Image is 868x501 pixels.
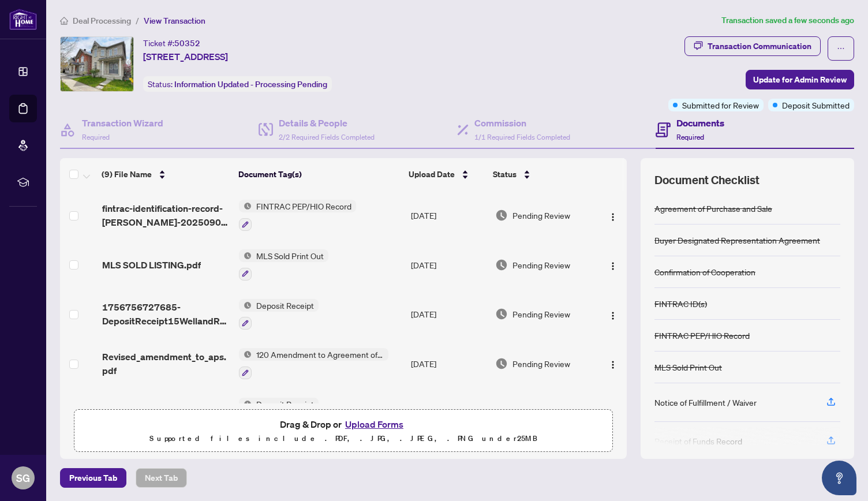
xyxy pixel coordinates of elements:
[60,468,126,488] button: Previous Tab
[406,240,491,290] td: [DATE]
[136,468,187,488] button: Next Tab
[608,212,618,222] img: Logo
[252,348,388,361] span: 120 Amendment to Agreement of Purchase and Sale
[97,158,233,190] th: (9) File Name
[654,297,707,310] div: FINTRAC ID(s)
[73,16,131,26] span: Deal Processing
[239,348,388,379] button: Status Icon120 Amendment to Agreement of Purchase and Sale
[708,37,811,55] div: Transaction Communication
[512,357,570,370] span: Pending Review
[69,469,117,487] span: Previous Tab
[102,201,230,229] span: fintrac-identification-record-[PERSON_NAME]-20250902-171451.pdf
[102,258,201,272] span: MLS SOLD LISTING.pdf
[837,44,845,53] span: ellipsis
[143,50,228,63] span: [STREET_ADDRESS]
[474,116,570,130] h4: Commission
[608,360,618,369] img: Logo
[654,396,757,409] div: Notice of Fulfillment / Waiver
[74,410,612,453] span: Drag & Drop orUpload FormsSupported files include .PDF, .JPG, .JPEG, .PNG under25MB
[102,300,230,328] span: 1756756727685-DepositReceipt15WellandRoad.pdf
[234,158,404,190] th: Document Tag(s)
[512,259,570,271] span: Pending Review
[342,417,407,432] button: Upload Forms
[676,133,704,141] span: Required
[654,361,722,373] div: MLS Sold Print Out
[604,256,622,274] button: Logo
[239,200,252,212] img: Status Icon
[239,299,252,312] img: Status Icon
[239,200,356,231] button: Status IconFINTRAC PEP/HIO Record
[512,308,570,320] span: Pending Review
[239,398,252,410] img: Status Icon
[406,190,491,240] td: [DATE]
[239,249,252,262] img: Status Icon
[495,209,508,222] img: Document Status
[495,308,508,320] img: Document Status
[81,432,605,446] p: Supported files include .PDF, .JPG, .JPEG, .PNG under 25 MB
[174,79,327,89] span: Information Updated - Processing Pending
[684,36,821,56] button: Transaction Communication
[654,172,759,188] span: Document Checklist
[406,388,491,438] td: [DATE]
[82,116,163,130] h4: Transaction Wizard
[102,350,230,377] span: Revised_amendment_to_aps.pdf
[654,266,755,278] div: Confirmation of Cooperation
[280,417,407,432] span: Drag & Drop or
[682,99,759,111] span: Submitted for Review
[239,299,319,330] button: Status IconDeposit Receipt
[654,202,772,215] div: Agreement of Purchase and Sale
[512,209,570,222] span: Pending Review
[753,70,847,89] span: Update for Admin Review
[488,158,594,190] th: Status
[493,168,517,181] span: Status
[746,70,854,89] button: Update for Admin Review
[252,398,319,410] span: Deposit Receipt
[721,14,854,27] article: Transaction saved a few seconds ago
[279,133,375,141] span: 2/2 Required Fields Completed
[136,14,139,27] li: /
[404,158,488,190] th: Upload Date
[143,36,200,50] div: Ticket #:
[782,99,850,111] span: Deposit Submitted
[608,311,618,320] img: Logo
[144,16,205,26] span: View Transaction
[102,399,230,427] span: Deposit Receipt - [STREET_ADDRESS]pdf
[9,9,37,30] img: logo
[474,133,570,141] span: 1/1 Required Fields Completed
[239,348,252,361] img: Status Icon
[16,470,30,486] span: SG
[174,38,200,48] span: 50352
[61,37,133,91] img: IMG-N12332963_1.jpg
[252,249,328,262] span: MLS Sold Print Out
[409,168,455,181] span: Upload Date
[604,305,622,323] button: Logo
[495,357,508,370] img: Document Status
[654,234,820,246] div: Buyer Designated Representation Agreement
[604,206,622,225] button: Logo
[495,259,508,271] img: Document Status
[143,76,332,92] div: Status:
[239,249,328,281] button: Status IconMLS Sold Print Out
[608,261,618,271] img: Logo
[406,339,491,388] td: [DATE]
[252,200,356,212] span: FINTRAC PEP/HIO Record
[406,290,491,339] td: [DATE]
[279,116,375,130] h4: Details & People
[822,461,856,495] button: Open asap
[239,398,319,429] button: Status IconDeposit Receipt
[676,116,724,130] h4: Documents
[60,17,68,25] span: home
[252,299,319,312] span: Deposit Receipt
[102,168,152,181] span: (9) File Name
[604,354,622,373] button: Logo
[654,329,750,342] div: FINTRAC PEP/HIO Record
[82,133,110,141] span: Required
